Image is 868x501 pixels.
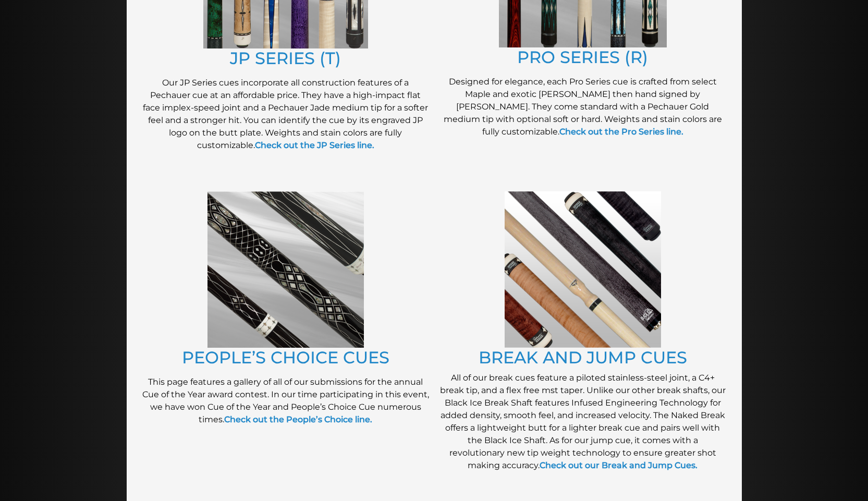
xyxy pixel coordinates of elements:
p: Our JP Series cues incorporate all construction features of a Pechauer cue at an affordable price... [142,77,429,152]
a: Check out the JP Series line. [255,140,374,150]
p: All of our break cues feature a piloted stainless-steel joint, a C4+ break tip, and a flex free m... [439,372,726,472]
a: Check out the People’s Choice line. [224,414,372,424]
a: Check out our Break and Jump Cues. [540,460,698,470]
a: PEOPLE’S CHOICE CUES [182,347,389,368]
a: PRO SERIES (R) [517,47,648,67]
a: Check out the Pro Series line. [559,127,683,137]
p: Designed for elegance, each Pro Series cue is crafted from select Maple and exotic [PERSON_NAME] ... [439,76,726,138]
p: This page features a gallery of all of our submissions for the annual Cue of the Year award conte... [142,376,429,426]
a: JP SERIES (T) [230,48,341,68]
a: BREAK AND JUMP CUES [479,347,687,368]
